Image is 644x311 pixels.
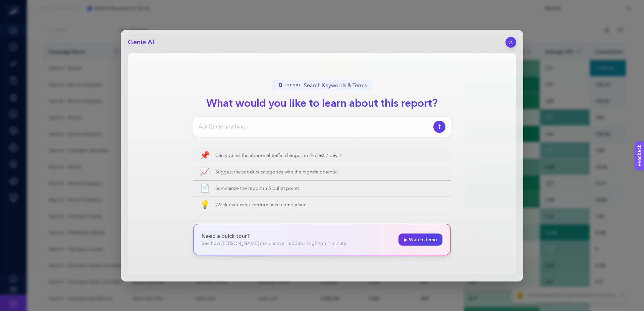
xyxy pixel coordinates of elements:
span: Feedback [4,2,25,7]
span: Can you list the abnormal traffic changes in the last 7 days? [215,152,444,159]
span: Summarize the report in 5 bullet points [215,185,444,192]
button: 📄Summarize the report in 5 bullet points [193,180,451,197]
button: 📈Suggest the product categories with the highest potential [193,164,451,180]
input: Ask Genie anything... [199,123,431,131]
span: Suggest the product categories with the highest potential [215,169,444,175]
p: Need a quick tour? [202,232,347,240]
p: See how [PERSON_NAME] can uncover hidden insights in 1 minute. [202,240,347,247]
span: 📈 [200,168,210,176]
span: 📄 [200,185,210,193]
span: Search Keywords & Terms [304,82,367,90]
span: Week-over-week performance comparison [215,202,444,208]
button: 💡Week-over-week performance comparison [193,197,451,213]
span: 💡 [200,201,210,209]
h2: Genie AI [128,38,154,47]
a: ▶ Watch demo [398,234,442,246]
span: 📌 [200,152,210,160]
span: Report [285,83,301,88]
h1: What would you like to learn about this report? [201,95,443,111]
button: 📌Can you list the abnormal traffic changes in the last 7 days? [193,148,451,164]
